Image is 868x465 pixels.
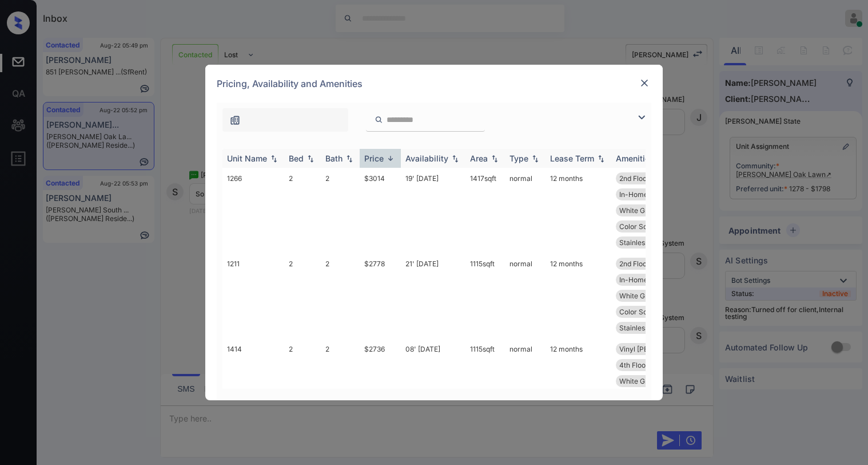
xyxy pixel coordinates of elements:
td: 1211 [222,253,284,338]
img: sorting [344,155,355,163]
td: 2 [284,168,321,253]
td: 1414 [222,338,284,408]
span: Color Scheme - ... [619,308,678,316]
span: White Granite C... [619,291,676,300]
div: Type [509,153,528,163]
td: 12 months [546,338,611,408]
span: 2nd Floor [619,174,650,183]
span: Stainless Steel... [619,324,672,332]
span: In-Home Washer ... [619,275,681,284]
span: White Granite C... [619,377,676,385]
td: 2 [284,338,321,408]
div: Unit Name [227,153,267,163]
img: sorting [489,155,500,163]
img: sorting [449,155,461,163]
span: White Granite C... [619,206,676,215]
div: Bed [289,153,304,163]
img: sorting [385,154,396,163]
div: Bath [325,153,343,163]
td: 2 [321,253,360,338]
img: icon-zuma [375,115,383,125]
td: 2 [284,253,321,338]
img: sorting [268,155,280,163]
td: 2 [321,338,360,408]
div: Availability [405,153,448,163]
td: normal [505,338,546,408]
td: 21' [DATE] [401,253,465,338]
td: 1266 [222,168,284,253]
td: 08' [DATE] [401,338,465,408]
img: sorting [595,155,607,163]
span: Vinyl [PERSON_NAME]... [619,345,698,353]
td: $2778 [360,253,401,338]
span: Stainless Steel... [619,238,672,247]
div: Area [470,153,488,163]
div: Price [364,153,384,163]
div: Pricing, Availability and Amenities [205,65,663,103]
td: 2 [321,168,360,253]
td: 19' [DATE] [401,168,465,253]
td: $3014 [360,168,401,253]
img: sorting [305,155,316,163]
div: Amenities [616,153,654,163]
span: Color Scheme - ... [619,222,678,231]
img: close [639,77,650,89]
td: 1417 sqft [465,168,505,253]
span: 4th Floor [619,361,648,369]
img: icon-zuma [635,111,648,124]
span: In-Home Washer ... [619,190,681,199]
td: $2736 [360,338,401,408]
td: normal [505,168,546,253]
span: 2nd Floor [619,259,650,268]
div: Lease Term [550,153,594,163]
td: 1115 sqft [465,338,505,408]
td: 12 months [546,168,611,253]
td: 12 months [546,253,611,338]
td: normal [505,253,546,338]
td: 1115 sqft [465,253,505,338]
img: sorting [529,155,541,163]
img: icon-zuma [229,115,241,126]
